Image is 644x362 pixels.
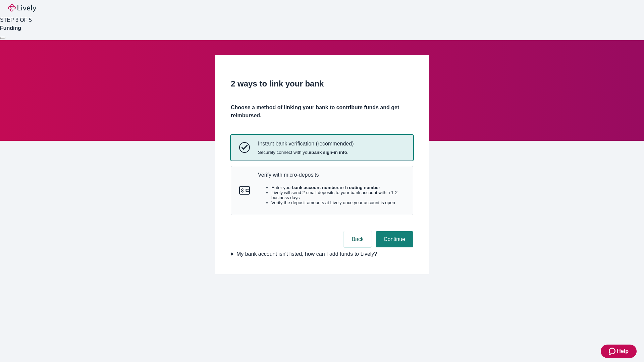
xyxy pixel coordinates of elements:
img: Lively [8,4,36,12]
strong: bank account number [292,185,339,190]
button: Zendesk support iconHelp [601,345,637,358]
svg: Instant bank verification [239,142,250,153]
strong: routing number [347,185,380,190]
p: Verify with micro-deposits [258,172,405,178]
span: Help [617,347,629,355]
li: Lively will send 2 small deposits to your bank account within 1-2 business days [271,190,405,200]
svg: Micro-deposits [239,185,250,196]
summary: My bank account isn't listed, how can I add funds to Lively? [231,250,413,258]
h2: 2 ways to link your bank [231,78,413,90]
li: Enter your and [271,185,405,190]
strong: bank sign-in info [311,150,347,155]
h4: Choose a method of linking your bank to contribute funds and get reimbursed. [231,104,413,120]
button: Continue [376,231,413,247]
svg: Zendesk support icon [609,347,617,355]
p: Instant bank verification (recommended) [258,140,354,147]
li: Verify the deposit amounts at Lively once your account is open [271,200,405,205]
span: Securely connect with your . [258,150,354,155]
button: Back [343,231,372,247]
button: Instant bank verificationInstant bank verification (recommended)Securely connect with yourbank si... [231,135,413,160]
button: Micro-depositsVerify with micro-depositsEnter yourbank account numberand routing numberLively wil... [231,166,413,215]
